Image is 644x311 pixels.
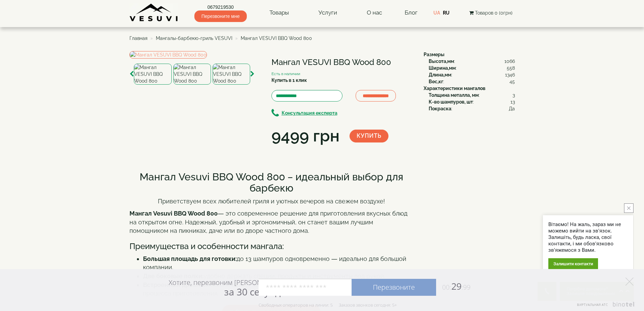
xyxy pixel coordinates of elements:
[429,79,443,84] b: Вес,кг
[173,64,211,85] img: Мангал VESUVI BBQ Wood 800
[429,71,515,78] div: :
[461,283,471,292] span: :99
[429,92,479,98] b: Толщина металла, мм
[129,36,147,41] a: Главная
[475,10,512,16] span: Товаров 0 (0грн)
[271,125,339,148] div: 9499 грн
[429,98,515,105] div: :
[577,303,608,307] span: Виртуальная АТС
[429,78,515,85] div: :
[429,65,456,71] b: Ширина,мм
[429,59,454,64] b: Высота,мм
[224,285,285,298] span: за 30 секунд?
[507,65,515,71] span: 558
[259,302,397,308] div: Свободных операторов на линии: 5 Заказов звонков сегодня: 5+
[509,105,515,112] span: Да
[129,171,413,194] h2: Мангал Vesuvi BBQ Wood 800 – идеальный выбор для барбекю
[424,86,485,91] b: Характеристики мангалов
[548,258,598,269] div: Залишити контакти
[443,10,450,16] a: RU
[129,210,218,217] strong: Мангал Vesuvi BBQ Wood 800
[429,92,515,98] div: :
[271,77,307,84] label: Купить в 1 клик
[352,279,436,296] a: Перезвоните
[156,36,232,41] a: Мангалы-барбекю-гриль VESUVI
[429,99,473,105] b: К-во шампуров, шт
[194,10,247,22] span: Перезвоните мне
[360,5,389,21] a: О нас
[129,3,178,22] img: Завод VESUVI
[424,52,445,57] b: Размеры
[194,4,247,10] a: 0679219530
[436,280,471,292] span: 29
[134,64,171,85] img: Мангал VESUVI BBQ Wood 800
[241,36,312,41] span: Мангал VESUVI BBQ Wood 800
[429,72,451,77] b: Длина,мм
[510,98,515,105] span: 13
[548,221,628,253] div: Вітаємо! На жаль, зараз ми не можемо вийти на зв'язок. Залишіть, будь ласка, свої контакти, і ми ...
[213,64,250,85] img: Мангал VESUVI BBQ Wood 800
[350,130,388,142] button: Купить
[433,10,440,16] a: UA
[143,254,413,272] li: до 13 шампуров одновременно — идеально для большой компании.
[271,71,300,76] small: Есть в наличии
[504,58,515,65] span: 1066
[624,203,634,213] button: close button
[271,58,413,67] h1: Мангал VESUVI BBQ Wood 800
[405,9,418,16] a: Блог
[129,51,207,59] img: Мангал VESUVI BBQ Wood 800
[429,106,451,111] b: Покраска
[312,5,344,21] a: Услуги
[467,9,515,17] button: Товаров 0 (0грн)
[129,197,413,206] p: Приветствуем всех любителей гриля и уютных вечеров на свежем воздухе!
[512,92,515,98] span: 3
[129,209,413,235] p: — это современное решение для приготовления вкусных блюд на открытом огне. Надежный, удобный и эр...
[429,58,515,65] div: :
[263,5,296,21] a: Товары
[169,278,285,297] div: Хотите, перезвоним [PERSON_NAME]
[442,283,451,292] span: 00:
[129,242,413,251] h3: Преимущества и особенности мангала:
[143,255,237,262] strong: Большая площадь для готовки:
[429,105,515,112] div: :
[282,110,337,116] b: Консультация експерта
[429,65,515,71] div: :
[509,78,515,85] span: 45
[505,71,515,78] span: 1346
[573,302,636,311] a: Виртуальная АТС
